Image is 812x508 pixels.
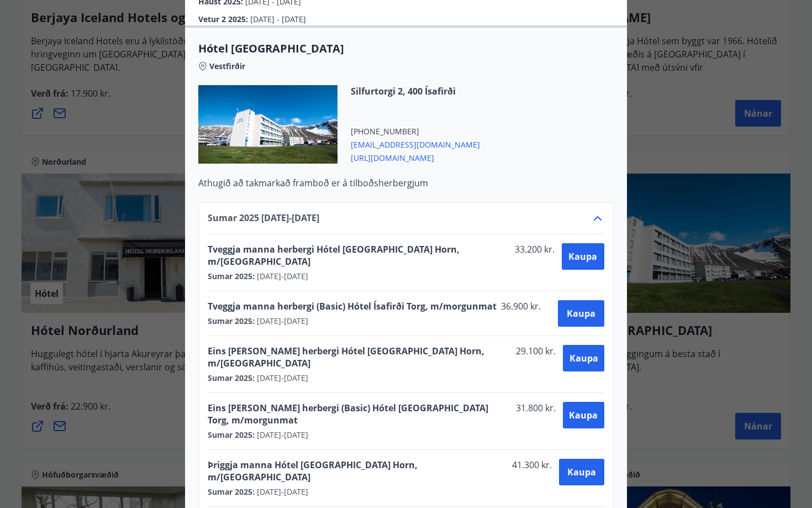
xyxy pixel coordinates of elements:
span: Sumar 2025 [DATE] - [DATE] [208,212,319,225]
span: Hótel [GEOGRAPHIC_DATA] [198,41,614,56]
span: [EMAIL_ADDRESS][DOMAIN_NAME] [351,137,480,150]
span: Silfurtorgi 2, 400 Ísafirði [351,85,480,97]
span: [URL][DOMAIN_NAME] [351,150,480,164]
span: Vetur 2 2025 : [198,14,250,24]
span: [DATE] - [DATE] [250,14,306,24]
span: [PHONE_NUMBER] [351,126,480,137]
p: Athugið að takmarkað framboð er á tilboðsherbergjum [198,177,614,189]
span: Vestfirðir [209,61,245,72]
